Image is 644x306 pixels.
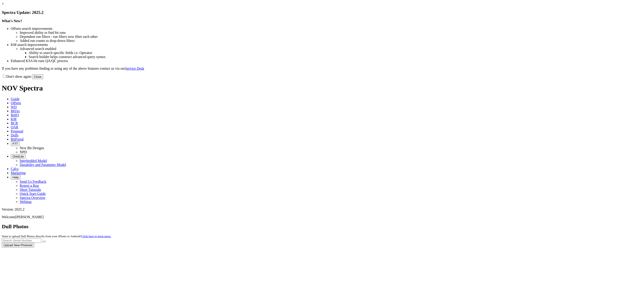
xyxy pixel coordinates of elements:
span: BitPortal [11,137,24,141]
button: Upload New Photoset [2,243,34,248]
span: Dulls [11,133,19,137]
h1: NOV Spectra [2,84,642,92]
li: Search builder helps construct advanced query syntax [29,55,642,59]
h2: Dull Photos [2,224,642,230]
span: KM [11,117,17,121]
li: Offsets search improvements [11,27,642,31]
li: Improved ability to find bit runs [20,31,642,35]
span: Offsets [11,101,21,105]
a: Webinar [20,200,32,204]
li: Enhanced KSA bit runs QA/QC process [11,59,642,63]
span: Calcs [11,167,19,171]
a: Service Desk [125,67,144,70]
a: × [2,2,4,6]
a: Report a Bug [20,184,39,187]
li: Dependent run filters - run filters now filter each other [20,35,642,39]
a: Send Us Feedback [20,180,46,183]
small: Want to upload Dull Photos directly from your iPhone or Android? [2,235,111,238]
span: Help [13,176,19,179]
p: Welcome [2,215,642,219]
a: NPD [20,150,27,154]
label: Don't show again [2,75,31,78]
span: Proposal [11,129,23,133]
strong: What's New? [2,19,22,23]
li: Ability to search specific fields i.e. Operator [29,51,642,55]
span: BHAs [11,109,20,113]
a: Click here to learn more. [82,235,111,238]
button: Close [32,74,43,79]
a: New Bit Designs [20,146,44,150]
a: Interbedded Model [20,159,47,163]
span: OAR [11,125,18,129]
span: Guide [11,97,19,101]
input: Don't show again [3,75,6,78]
span: WD [11,105,17,109]
p: If you have any problems finding or using any of the above features contact us via our [2,67,642,71]
span: BCR [11,121,18,125]
li: Added run counts to drop-down filters [20,39,642,43]
a: Durability and Parameter Model [20,163,66,167]
a: Spectra Overview [20,196,45,200]
div: Version: 2025.2 [2,207,642,211]
a: Quick Start Guide [20,192,46,196]
li: Advanced search enabled [20,47,642,51]
input: Search Serial Number [2,238,41,243]
span: OrbitLite [13,155,24,158]
span: [PERSON_NAME] [15,215,44,219]
h3: Spectra Update: 2025.2 [2,10,642,15]
span: BitIQ [11,113,19,117]
span: FTT [13,142,18,145]
li: KM search improvements [11,43,642,47]
a: Short Tutorials [20,188,41,192]
span: Marketing [11,171,26,175]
